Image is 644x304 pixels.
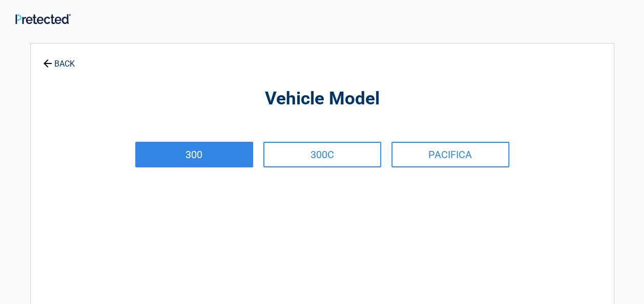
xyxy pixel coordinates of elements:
[135,142,253,167] a: 300
[41,50,77,68] a: BACK
[87,87,557,111] h2: Vehicle Model
[15,14,71,24] img: Main Logo
[391,142,509,167] a: PACIFICA
[263,142,381,167] a: 300C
